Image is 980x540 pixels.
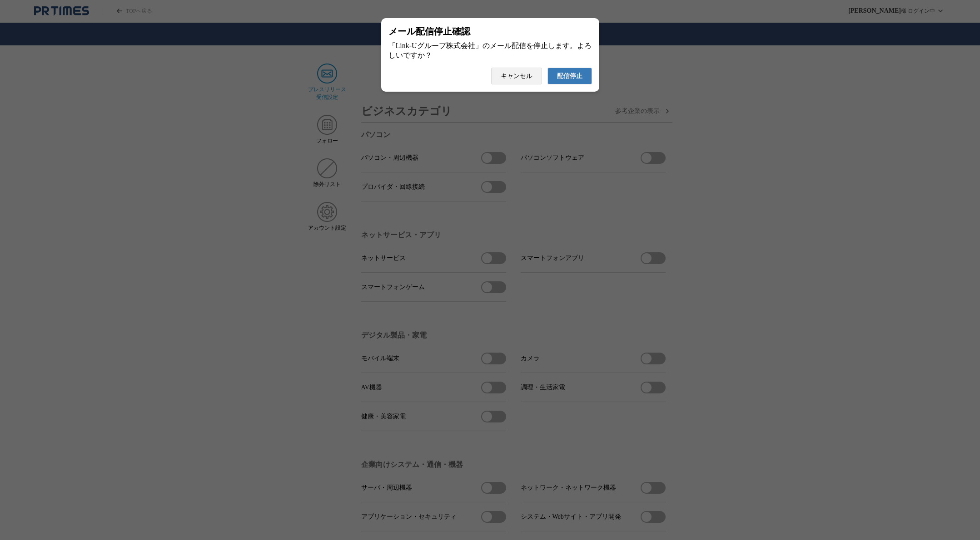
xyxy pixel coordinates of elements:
span: メール配信停止確認 [388,25,470,38]
div: 「Link-Uグループ株式会社」のメール配信を停止します。よろしいですか？ [388,41,592,60]
button: 配信停止 [547,68,592,84]
span: キャンセル [501,72,532,80]
span: 配信停止 [557,72,582,80]
button: キャンセル [491,68,542,84]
